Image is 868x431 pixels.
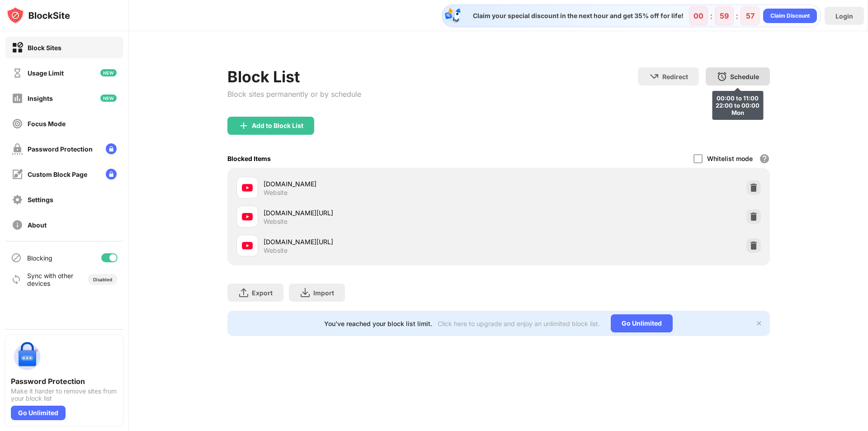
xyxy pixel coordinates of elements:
[106,143,117,154] img: lock-menu.svg
[242,211,253,222] img: favicons
[693,11,703,20] div: 00
[12,194,23,205] img: settings-off.svg
[252,122,303,129] div: Add to Block List
[835,12,853,20] div: Login
[242,240,253,251] img: favicons
[11,341,43,373] img: push-password-protection.svg
[438,320,600,327] div: Click here to upgrade and enjoy an unlimited block list.
[100,69,117,76] img: new-icon.svg
[11,252,22,263] img: blocking-icon.svg
[12,143,23,155] img: password-protection-off.svg
[708,9,715,23] div: :
[264,237,499,246] div: [DOMAIN_NAME][URL]
[716,95,759,102] div: 00:00 to 11:00
[264,179,499,189] div: [DOMAIN_NAME]
[734,9,741,23] div: :
[716,102,759,109] div: 22:00 to 00:00
[93,277,112,282] div: Disabled
[444,7,462,25] img: specialOfferDiscount.svg
[12,93,23,104] img: insights-off.svg
[467,12,684,20] div: Claim your special discount in the next hour and get 35% off for life!
[6,6,70,24] img: logo-blocksite.svg
[28,171,87,178] div: Custom Block Page
[770,11,810,20] div: Claim Discount
[264,189,288,197] div: Website
[28,145,93,153] div: Password Protection
[662,73,688,81] div: Redirect
[324,320,432,327] div: You’ve reached your block list limit.
[28,69,64,77] div: Usage Limit
[11,377,118,386] div: Password Protection
[227,90,361,99] div: Block sites permanently or by schedule
[28,196,53,204] div: Settings
[264,218,288,226] div: Website
[252,289,273,297] div: Export
[730,73,759,81] div: Schedule
[28,95,53,102] div: Insights
[227,155,271,162] div: Blocked Items
[27,254,52,262] div: Blocking
[242,182,253,193] img: favicons
[707,155,753,162] div: Whitelist mode
[12,118,23,129] img: focus-off.svg
[720,11,729,20] div: 59
[11,406,66,420] div: Go Unlimited
[12,169,23,180] img: customize-block-page-off.svg
[12,219,23,231] img: about-off.svg
[28,120,66,128] div: Focus Mode
[11,388,118,402] div: Make it harder to remove sites from your block list
[12,67,23,79] img: time-usage-off.svg
[611,314,673,332] div: Go Unlimited
[27,272,74,287] div: Sync with other devices
[100,95,117,102] img: new-icon.svg
[264,208,499,218] div: [DOMAIN_NAME][URL]
[11,274,22,285] img: sync-icon.svg
[28,44,61,52] div: Block Sites
[28,221,47,229] div: About
[227,67,361,86] div: Block List
[746,11,755,20] div: 57
[12,42,23,53] img: block-on.svg
[264,246,288,255] div: Website
[716,109,759,116] div: Mon
[313,289,334,297] div: Import
[106,169,117,180] img: lock-menu.svg
[755,320,763,327] img: x-button.svg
